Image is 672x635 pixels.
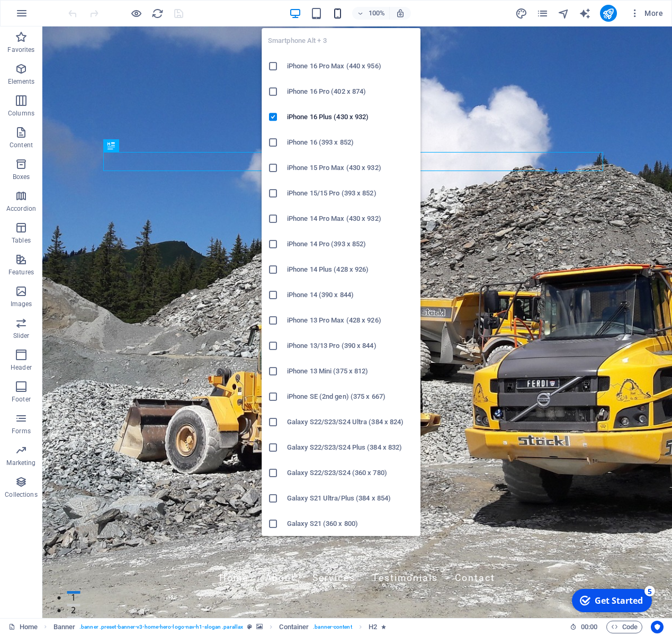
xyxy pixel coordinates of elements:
[630,8,663,19] span: More
[606,621,642,633] button: Code
[79,621,243,633] span: . banner .preset-banner-v3-home-hero-logo-nav-h1-slogan .parallax
[287,441,414,454] h6: Galaxy S22/S23/S24 Plus (384 x 832)
[287,289,414,301] h6: iPhone 14 (390 x 844)
[11,363,32,372] p: Header
[24,577,38,580] button: 2
[13,173,30,181] p: Boxes
[581,621,597,633] span: 00 00
[588,623,590,631] span: :
[5,490,37,499] p: Collections
[279,621,309,633] span: Click to select. Double-click to edit
[6,4,86,28] div: Get Started 5 items remaining, 0% complete
[287,238,414,251] h6: iPhone 14 Pro (393 x 852)
[29,10,77,22] div: Get Started
[287,162,414,174] h6: iPhone 15 Pro Max (430 x 932)
[352,7,390,20] button: 100%
[256,624,263,630] i: This element contains a background
[287,365,414,378] h6: iPhone 13 Mini (375 x 812)
[570,621,598,633] h6: Session time
[10,141,33,149] p: Content
[8,268,34,276] p: Features
[396,8,405,18] i: On resize automatically adjust zoom level to fit chosen device.
[558,7,570,20] i: Navigator
[11,300,32,308] p: Images
[287,85,414,98] h6: iPhone 16 Pro (402 x 874)
[611,621,638,633] span: Code
[13,332,30,340] p: Slider
[7,46,34,54] p: Favorites
[287,517,414,530] h6: Galaxy S21 (360 x 800)
[8,621,38,633] a: Click to cancel selection. Double-click to open Pages
[12,236,31,245] p: Tables
[287,263,414,276] h6: iPhone 14 Plus (428 x 926)
[53,621,76,633] span: Click to select. Double-click to edit
[287,314,414,327] h6: iPhone 13 Pro Max (428 x 926)
[12,427,31,435] p: Forms
[24,590,38,593] button: 3
[287,111,414,123] h6: iPhone 16 Plus (430 x 932)
[8,77,35,86] p: Elements
[151,7,164,20] i: Reload page
[287,390,414,403] h6: iPhone SE (2nd gen) (375 x 667)
[287,136,414,149] h6: iPhone 16 (393 x 852)
[313,621,352,633] span: . banner-content
[515,7,527,20] i: Design (Ctrl+Alt+Y)
[287,187,414,200] h6: iPhone 15/15 Pro (393 x 852)
[651,621,664,633] button: Usercentrics
[558,7,570,20] button: navigator
[53,621,387,633] nav: breadcrumb
[579,7,592,20] button: text_generator
[6,204,36,213] p: Accordion
[381,624,386,630] i: Element contains an animation
[287,60,414,73] h6: iPhone 16 Pro Max (440 x 956)
[579,7,591,20] i: AI Writer
[287,339,414,352] h6: iPhone 13/13 Pro (390 x 844)
[130,7,142,20] button: Click here to leave preview mode and continue editing
[368,7,385,20] h6: 100%
[287,212,414,225] h6: iPhone 14 Pro Max (430 x 932)
[536,7,549,20] i: Pages (Ctrl+Alt+S)
[6,459,35,467] p: Marketing
[287,467,414,479] h6: Galaxy S22/S23/S24 (360 x 780)
[369,621,377,633] span: Click to select. Double-click to edit
[536,7,549,20] button: pages
[78,1,89,12] div: 5
[515,7,528,20] button: design
[602,7,614,20] i: Publish
[625,5,667,22] button: More
[287,492,414,505] h6: Galaxy S21 Ultra/Plus (384 x 854)
[12,395,31,404] p: Footer
[287,416,414,428] h6: Galaxy S22/S23/S24 Ultra (384 x 824)
[24,565,38,567] button: 1
[247,624,252,630] i: This element is a customizable preset
[151,7,164,20] button: reload
[8,109,34,118] p: Columns
[600,5,617,22] button: publish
